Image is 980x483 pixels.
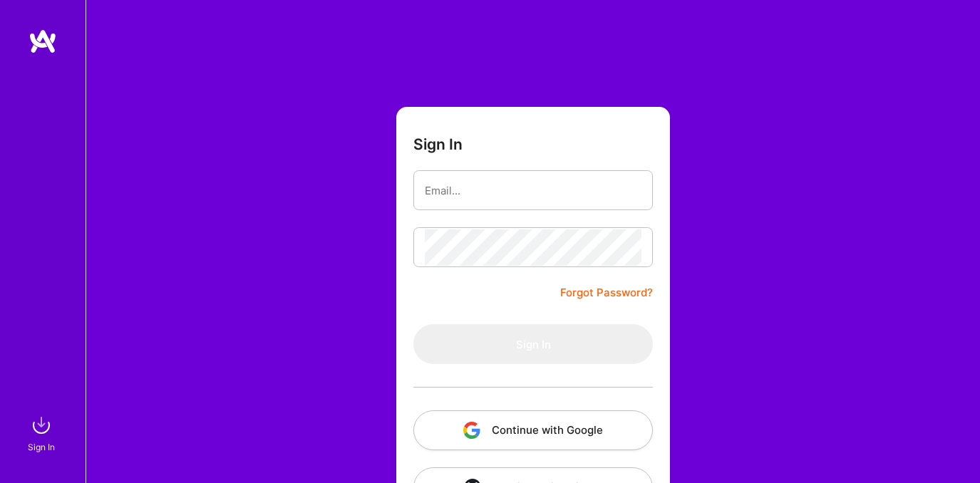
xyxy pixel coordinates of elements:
a: sign inSign In [30,411,56,455]
button: Sign In [413,324,653,364]
div: Sign In [28,440,55,455]
img: icon [463,422,480,439]
button: Continue with Google [413,410,653,450]
a: Forgot Password? [560,284,653,301]
img: sign in [27,411,56,440]
img: logo [29,28,57,54]
h3: Sign In [413,135,463,153]
input: Email... [425,172,641,209]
